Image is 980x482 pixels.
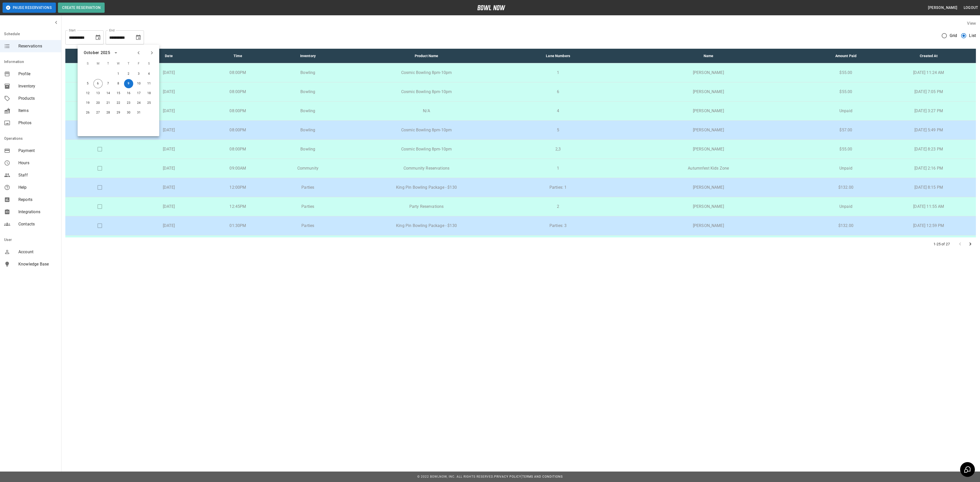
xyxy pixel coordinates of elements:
[138,204,199,210] p: [DATE]
[18,160,57,166] span: Hours
[134,98,143,108] button: Oct 24, 2025
[348,204,506,210] p: Party Reservations
[207,89,268,95] p: 08:00PM
[93,79,103,88] button: Oct 6, 2025
[886,70,972,76] p: [DATE] 11:24 AM
[348,184,506,191] p: King Pin Bowling Package - $130
[814,184,877,191] p: $132.00
[969,33,976,39] span: List
[513,165,602,171] p: 1
[207,184,268,191] p: 12:00PM
[348,89,506,95] p: Cosmic Bowling 8pm-10pm
[18,197,57,203] span: Reports
[18,209,57,215] span: Integrations
[276,89,339,95] p: Bowling
[138,146,199,152] p: [DATE]
[814,165,877,171] p: Unpaid
[93,59,103,69] span: M
[83,98,92,108] button: Oct 19, 2025
[207,127,268,133] p: 08:00PM
[65,49,134,63] th: Check In
[348,127,506,133] p: Cosmic Bowling 8pm-10pm
[513,70,602,76] p: 1
[207,223,268,229] p: 01:30PM
[611,146,806,152] p: [PERSON_NAME]
[93,32,103,43] button: Choose date, selected date is Oct 3, 2025
[18,108,57,114] span: Items
[348,223,506,229] p: King Pin Bowling Package - $130
[114,98,123,108] button: Oct 22, 2025
[611,223,806,229] p: [PERSON_NAME]
[886,146,972,152] p: [DATE] 8:23 PM
[134,48,143,57] button: Previous month
[144,59,154,69] span: S
[114,89,123,98] button: Oct 15, 2025
[611,70,806,76] p: [PERSON_NAME]
[886,204,972,210] p: [DATE] 11:55 AM
[134,49,203,63] th: Date
[18,184,57,191] span: Help
[134,69,143,79] button: Oct 3, 2025
[611,204,806,210] p: [PERSON_NAME]
[276,223,339,229] p: Parties
[114,108,123,117] button: Oct 29, 2025
[950,33,957,39] span: Grid
[207,146,268,152] p: 08:00PM
[207,70,268,76] p: 08:00PM
[611,184,806,191] p: [PERSON_NAME]
[203,49,272,63] th: Time
[276,70,339,76] p: Bowling
[114,69,123,79] button: Oct 1, 2025
[477,5,505,10] img: logo
[18,83,57,89] span: Inventory
[134,108,143,117] button: Oct 31, 2025
[513,127,602,133] p: 5
[814,70,877,76] p: $55.00
[348,70,506,76] p: Cosmic Bowling 8pm-10pm
[814,89,877,95] p: $55.00
[926,3,959,12] button: [PERSON_NAME]
[18,249,57,255] span: Account
[18,148,57,154] span: Payment
[611,165,806,171] p: Autumnfest Kids Zone
[104,59,113,69] span: T
[18,172,57,178] span: Staff
[276,127,339,133] p: Bowling
[513,108,602,114] p: 4
[886,184,972,191] p: [DATE] 8:15 PM
[276,146,339,152] p: Bowling
[348,146,506,152] p: Cosmic Bowling 8pm-10pm
[104,79,113,88] button: Oct 7, 2025
[886,127,972,133] p: [DATE] 5:49 PM
[810,49,881,63] th: Amount Paid
[124,98,133,108] button: Oct 23, 2025
[18,120,57,126] span: Photos
[83,59,92,69] span: S
[522,475,563,478] a: Terms and Conditions
[83,79,92,88] button: Oct 5, 2025
[348,165,506,171] p: Community Reservations
[104,98,113,108] button: Oct 21, 2025
[814,146,877,152] p: $55.00
[886,89,972,95] p: [DATE] 7:05 PM
[18,71,57,77] span: Profile
[3,3,56,13] button: Pause Reservations
[144,98,154,108] button: Oct 25, 2025
[207,108,268,114] p: 08:00PM
[84,50,99,56] div: October
[138,89,199,95] p: [DATE]
[886,165,972,171] p: [DATE] 2:16 PM
[494,475,521,478] a: Privacy Policy
[83,108,92,117] button: Oct 26, 2025
[276,108,339,114] p: Bowling
[886,108,972,114] p: [DATE] 3:27 PM
[138,108,199,114] p: [DATE]
[133,32,143,43] button: Choose date, selected date is Oct 9, 2025
[104,108,113,117] button: Oct 28, 2025
[886,223,972,229] p: [DATE] 12:59 PM
[611,127,806,133] p: [PERSON_NAME]
[134,59,143,69] span: F
[272,49,343,63] th: Inventory
[134,89,143,98] button: Oct 17, 2025
[83,89,92,98] button: Oct 12, 2025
